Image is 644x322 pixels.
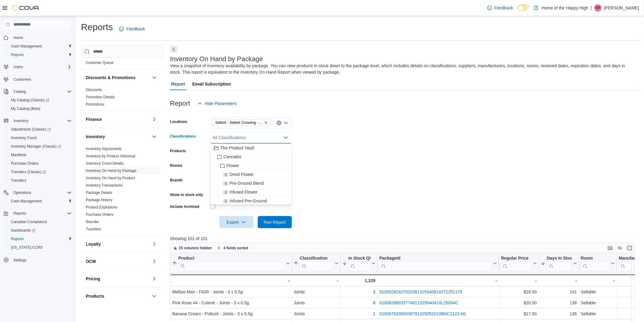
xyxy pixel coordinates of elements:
[11,189,72,196] span: Operations
[294,277,338,284] div: -
[11,44,42,49] span: Cash Management
[219,216,254,228] button: Export
[86,75,149,81] button: Discounts & Promotions
[294,310,338,317] div: Joints
[6,243,74,252] button: [US_STATE] CCRS
[9,96,72,104] span: My Catalog (Classic)
[86,161,124,166] span: Inventory Count Details
[1,255,74,264] button: Settings
[300,255,334,271] div: Classification
[501,310,537,317] div: $17.50
[9,160,72,167] span: Purchase Orders
[1,75,74,84] button: Customers
[1,188,74,197] button: Operations
[178,255,285,271] div: Product
[294,299,338,306] div: Joints
[11,34,26,41] a: Home
[342,277,376,284] div: 1,329
[215,120,263,126] span: Selkirk - Selkirk Crossing - Fire & Flower
[11,152,26,157] span: Manifests
[379,300,458,305] a: 01006286933774611325040410L25094C
[11,257,29,264] a: Settings
[172,277,290,284] div: -
[581,255,610,271] div: Room
[86,220,99,224] a: Reorder
[86,293,104,299] h3: Products
[170,204,199,209] label: Include Archived
[607,244,614,252] button: Keyboard shortcuts
[170,119,187,124] label: Locations
[210,152,292,161] button: Cannabis
[229,198,267,204] span: Infused Pre-Ground
[86,168,137,173] span: Inventory On Hand by Package
[277,121,282,125] button: Clear input
[541,255,577,271] button: Days In Stock
[11,76,33,83] a: Customers
[151,133,158,140] button: Inventory
[9,218,72,226] span: Canadian Compliance
[86,116,149,122] button: Finance
[6,51,74,59] button: Reports
[9,218,49,226] a: Canadian Compliance
[6,104,74,113] button: My Catalog (Beta)
[151,116,158,123] button: Finance
[179,246,212,250] span: 15 columns hidden
[379,255,492,261] div: PackageId
[86,241,101,247] h3: Loyalty
[151,240,158,248] button: Loyalty
[178,255,285,261] div: Product
[223,246,248,250] span: 4 fields sorted
[86,95,115,99] a: Promotion Details
[6,235,74,243] button: Reports
[11,63,72,71] span: Users
[9,227,38,234] a: Dashboards
[170,100,190,107] h3: Report
[86,61,114,65] a: Customer Queue
[86,198,112,202] a: Package History
[379,255,492,271] div: Package URL
[86,88,102,92] a: Discounts
[11,210,72,217] span: Reports
[11,178,26,183] span: Transfers
[126,26,145,32] span: Feedback
[151,292,158,300] button: Products
[9,235,72,243] span: Reports
[283,135,288,140] button: Close list of options
[9,105,43,112] a: My Catalog (Beta)
[1,33,74,42] button: Home
[581,277,615,284] div: -
[9,177,29,184] a: Transfers
[379,289,462,294] a: 01006282427032081325040910272251170
[501,255,537,271] button: Regular Price
[11,256,72,264] span: Settings
[495,5,513,11] span: Feedback
[86,154,135,158] a: Inventory by Product Historical
[13,211,26,216] span: Reports
[86,191,112,195] a: Package Details
[13,35,23,40] span: Home
[9,96,52,104] a: My Catalog (Classic)
[11,228,35,233] span: Dashboards
[4,31,72,280] nav: Complex example
[86,60,114,65] span: Customer Queue
[547,255,572,261] div: Days In Stock
[9,134,39,142] a: Inventory Count
[13,118,28,123] span: Inventory
[1,63,74,71] button: Users
[348,255,371,261] div: In Stock Qty
[11,219,47,224] span: Canadian Compliance
[541,277,577,284] div: -
[170,63,637,75] div: View a snapshot of inventory availability by package. You can view products in stock down to the ...
[210,170,292,179] button: Dried Flower
[9,168,72,176] span: Transfers (Classic)
[9,151,72,159] span: Manifests
[596,4,601,12] span: RP
[11,135,37,140] span: Inventory Count
[541,299,577,306] div: 138
[210,188,292,197] button: Infused Flower
[6,125,74,134] a: Adjustments (Classic)
[11,98,49,103] span: My Catalog (Classic)
[86,212,114,217] a: Purchase Orders
[501,288,537,296] div: $16.50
